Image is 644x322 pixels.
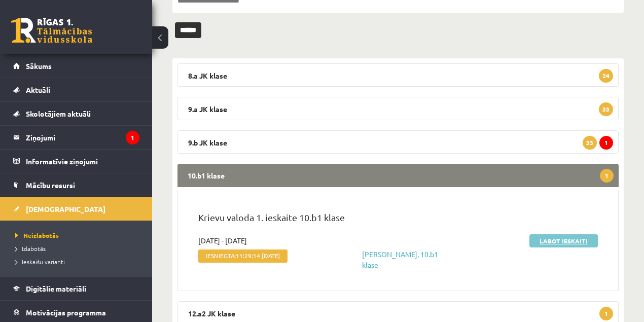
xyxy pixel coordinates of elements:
legend: Informatīvie ziņojumi [26,150,139,173]
span: Iesniegta: [198,249,288,263]
i: 1 [126,131,139,145]
a: Skolotājiem aktuāli [13,102,139,125]
span: 33 [599,102,613,116]
a: Izlabotās [15,244,142,253]
a: Mācību resursi [13,173,139,197]
span: Skolotājiem aktuāli [26,109,91,118]
a: Sākums [13,54,139,78]
legend: 9.a JK klase [177,97,619,120]
a: Aktuāli [13,78,139,101]
a: Rīgas 1. Tālmācības vidusskola [11,18,92,43]
a: Digitālie materiāli [13,277,139,300]
a: Ieskaišu varianti [15,257,142,266]
a: [PERSON_NAME], 10.b1 klase [362,249,438,269]
span: Ieskaišu varianti [15,258,65,266]
a: Labot ieskaiti [529,234,598,247]
span: Sākums [26,61,52,70]
span: Neizlabotās [15,231,59,239]
a: Informatīvie ziņojumi [13,150,139,173]
span: 1 [599,136,613,150]
span: Digitālie materiāli [26,284,86,293]
span: Motivācijas programma [26,308,106,317]
a: [DEMOGRAPHIC_DATA] [13,197,139,221]
legend: 8.a JK klase [177,63,619,87]
span: 1 [599,307,613,320]
span: Izlabotās [15,244,46,253]
legend: Ziņojumi [26,126,139,149]
p: Krievu valoda 1. ieskaite 10.b1 klase [198,210,598,229]
span: Mācību resursi [26,181,75,190]
span: [DATE] - [DATE] [198,235,247,246]
span: 33 [583,136,597,150]
span: Aktuāli [26,85,50,94]
a: Neizlabotās [15,231,142,240]
span: 11:29:14 [DATE] [236,252,280,259]
span: 24 [599,69,613,83]
span: [DEMOGRAPHIC_DATA] [26,204,105,213]
a: Ziņojumi1 [13,126,139,149]
legend: 10.b1 klase [177,164,619,187]
legend: 9.b JK klase [177,130,619,154]
span: 1 [600,169,614,183]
